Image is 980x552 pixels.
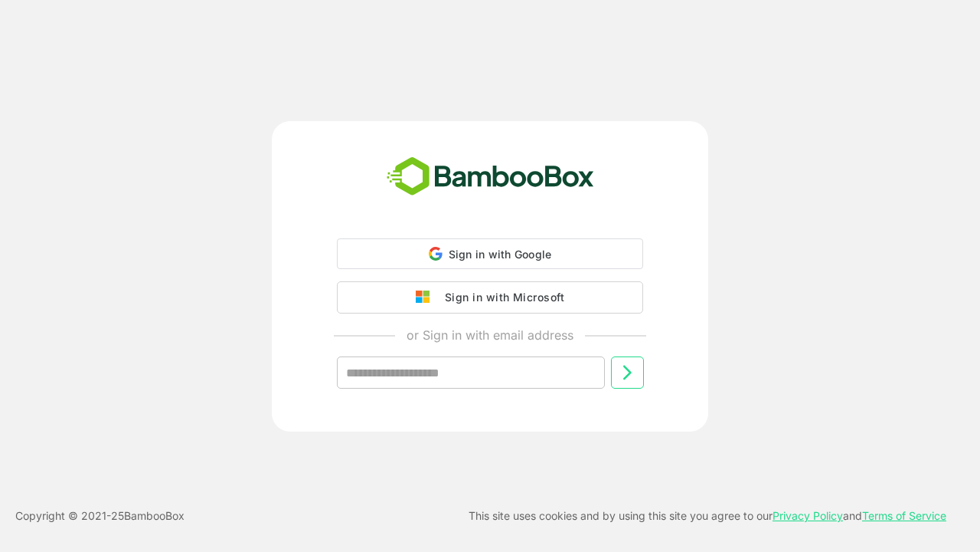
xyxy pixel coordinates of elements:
p: or Sign in with email address [407,326,573,344]
p: This site uses cookies and by using this site you agree to our and [469,507,946,525]
a: Privacy Policy [773,509,843,522]
div: Sign in with Google [337,238,643,269]
img: google [416,291,437,304]
button: Sign in with Microsoft [337,281,643,314]
a: Terms of Service [862,509,946,522]
div: Sign in with Microsoft [437,287,564,307]
p: Copyright © 2021- 25 BambooBox [15,507,185,525]
span: Sign in with Google [449,248,552,261]
img: bamboobox [378,152,603,202]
